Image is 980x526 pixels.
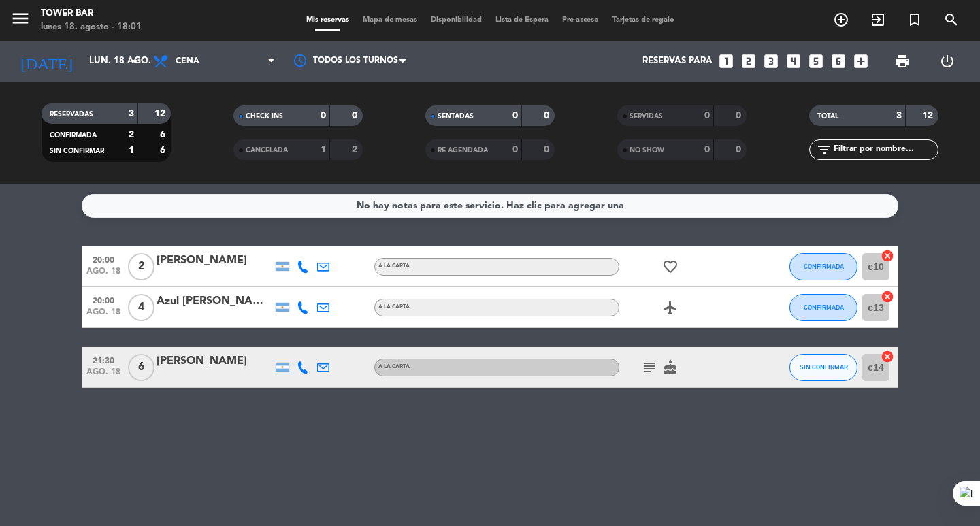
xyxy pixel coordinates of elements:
span: RESERVADAS [50,111,93,118]
span: CANCELADA [246,147,288,154]
span: RE AGENDADA [438,147,488,154]
span: SENTADAS [438,113,474,120]
i: looks_one [717,52,735,70]
i: filter_list [816,142,832,158]
i: cake [662,359,679,376]
span: 4 [128,294,154,321]
span: SIN CONFIRMAR [50,148,104,154]
span: Tarjetas de regalo [606,16,681,24]
span: CONFIRMADA [50,132,97,139]
button: SIN CONFIRMAR [789,354,857,381]
span: Pre-acceso [555,16,606,24]
i: turned_in_not [906,12,923,28]
i: arrow_drop_down [127,53,143,69]
i: add_box [852,52,870,70]
button: menu [10,8,31,33]
div: Tower Bar [41,7,142,20]
div: No hay notas para este servicio. Haz clic para agregar una [357,198,624,214]
strong: 2 [129,130,134,139]
strong: 0 [544,145,552,154]
i: add_circle_outline [833,12,849,28]
i: cancel [881,249,894,263]
div: [PERSON_NAME] [157,252,272,269]
div: lunes 18. agosto - 18:01 [41,20,142,34]
span: 21:30 [86,352,120,367]
span: 20:00 [86,251,120,267]
span: 20:00 [86,292,120,308]
i: subject [642,359,658,376]
div: Azul [PERSON_NAME] [157,293,272,310]
strong: 12 [154,109,168,118]
i: looks_6 [830,52,847,70]
button: CONFIRMADA [789,294,857,321]
span: Reservas para [642,56,713,67]
i: looks_3 [762,52,780,70]
span: ago. 18 [86,367,120,383]
div: [PERSON_NAME] [157,352,272,370]
strong: 3 [129,109,134,118]
i: looks_two [740,52,757,70]
strong: 1 [321,145,326,154]
span: SIN CONFIRMAR [800,363,848,371]
strong: 6 [160,146,168,155]
i: looks_5 [807,52,825,70]
i: power_settings_new [939,53,955,69]
i: looks_4 [785,52,802,70]
span: 6 [128,354,154,381]
span: CONFIRMADA [804,303,844,311]
span: Lista de Espera [489,16,555,24]
i: search [943,12,960,28]
span: A LA CARTA [378,263,410,269]
strong: 0 [512,145,518,154]
span: ago. 18 [86,308,120,323]
strong: 0 [704,111,710,120]
span: SERVIDAS [630,113,663,120]
strong: 1 [129,146,134,155]
span: A LA CARTA [378,304,410,310]
strong: 0 [321,111,326,120]
span: Disponibilidad [424,16,489,24]
strong: 6 [160,130,168,139]
button: CONFIRMADA [789,253,857,280]
span: CHECK INS [246,113,283,120]
span: Cena [176,56,199,66]
i: exit_to_app [870,12,886,28]
span: A LA CARTA [378,364,410,369]
strong: 2 [352,145,360,154]
span: print [894,53,911,69]
strong: 0 [736,145,744,154]
strong: 12 [922,111,936,120]
span: Mis reservas [299,16,356,24]
i: menu [10,8,31,29]
i: cancel [881,350,894,363]
span: CONFIRMADA [804,263,844,270]
strong: 0 [512,111,518,120]
span: NO SHOW [630,147,664,154]
i: cancel [881,290,894,303]
i: [DATE] [10,46,82,76]
i: favorite_border [662,259,679,275]
input: Filtrar por nombre... [832,142,938,157]
div: LOG OUT [925,41,970,82]
span: Mapa de mesas [356,16,424,24]
strong: 0 [704,145,710,154]
strong: 0 [352,111,360,120]
span: 2 [128,253,154,280]
strong: 3 [896,111,902,120]
i: airplanemode_active [662,299,679,316]
strong: 0 [544,111,552,120]
strong: 0 [736,111,744,120]
span: ago. 18 [86,267,120,282]
span: TOTAL [817,113,838,120]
